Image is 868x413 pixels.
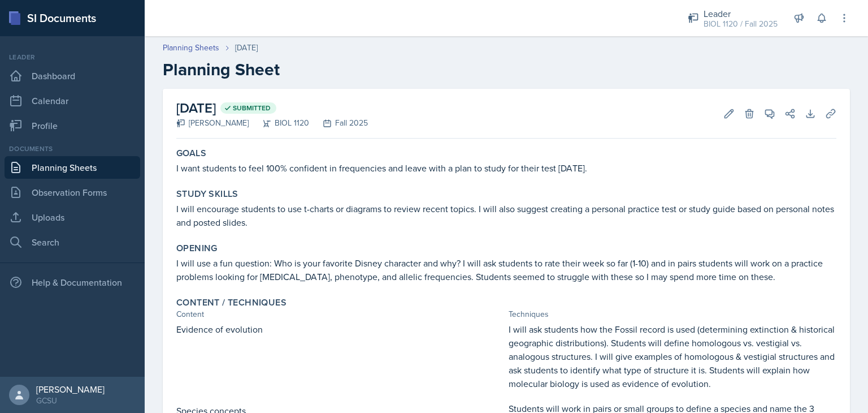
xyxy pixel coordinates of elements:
[5,89,140,112] a: Calendar
[704,18,778,30] div: BIOL 1120 / Fall 2025
[163,59,850,80] h2: Planning Sheet
[5,206,140,229] a: Uploads
[36,395,105,406] div: GCSU
[176,243,218,254] label: Opening
[5,156,140,179] a: Planning Sheets
[5,64,140,87] a: Dashboard
[176,98,368,118] h2: [DATE]
[5,114,140,137] a: Profile
[509,322,836,390] p: I will ask students how the Fossil record is used (determining extinction & historical geographic...
[5,52,140,62] div: Leader
[235,42,258,54] div: [DATE]
[176,117,249,129] div: [PERSON_NAME]
[704,7,778,20] div: Leader
[309,117,368,129] div: Fall 2025
[176,161,836,175] p: I want students to feel 100% confident in frequencies and leave with a plan to study for their te...
[5,181,140,204] a: Observation Forms
[176,202,836,229] p: I will encourage students to use t-charts or diagrams to review recent topics. I will also sugges...
[176,256,836,283] p: I will use a fun question: Who is your favorite Disney character and why? I will ask students to ...
[5,144,140,154] div: Documents
[36,384,105,395] div: [PERSON_NAME]
[163,42,219,54] a: Planning Sheets
[5,271,140,294] div: Help & Documentation
[233,104,271,113] span: Submitted
[176,308,504,320] div: Content
[176,148,206,159] label: Goals
[5,231,140,253] a: Search
[509,308,836,320] div: Techniques
[249,117,309,129] div: BIOL 1120
[176,322,504,336] p: Evidence of evolution
[176,297,287,308] label: Content / Techniques
[176,188,238,200] label: Study Skills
